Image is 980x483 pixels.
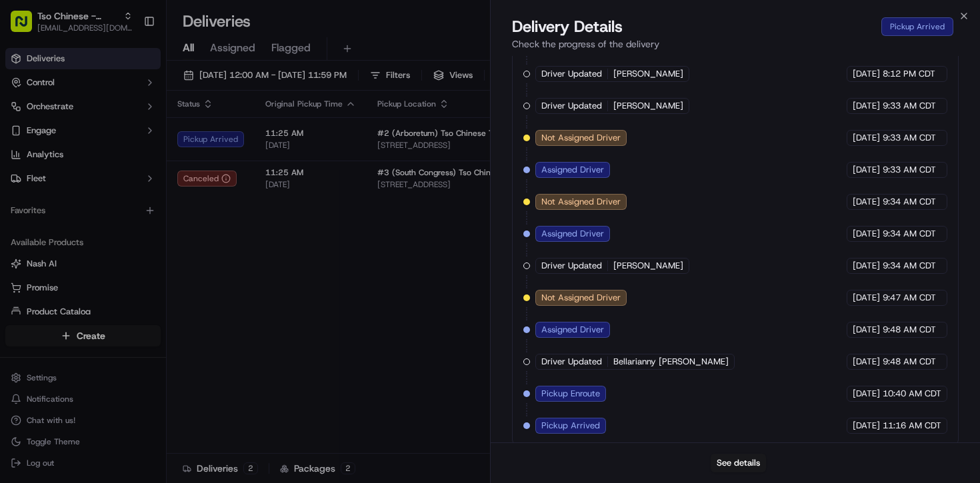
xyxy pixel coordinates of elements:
[853,100,880,112] span: [DATE]
[853,260,880,272] span: [DATE]
[41,242,108,253] span: [PERSON_NAME]
[13,53,243,75] p: Welcome 👋
[883,68,935,80] span: 8:12 PM CDT
[613,260,683,272] span: [PERSON_NAME]
[60,127,219,141] div: Start new chat
[27,298,102,311] span: Knowledge Base
[883,164,936,176] span: 9:33 AM CDT
[28,127,52,151] img: 8016278978528_b943e370aa5ada12b00a_72.png
[853,420,880,432] span: [DATE]
[118,207,145,217] span: [DATE]
[13,173,89,184] div: Past conversations
[711,454,766,472] button: See details
[541,260,602,272] span: Driver Updated
[13,299,24,310] div: 📗
[94,330,161,340] a: Powered byPylon
[541,132,621,144] span: Not Assigned Driver
[883,292,936,304] span: 9:47 AM CDT
[13,127,37,151] img: 1736555255976-a54dd68f-1ca7-489b-9aae-adbdc363a1c4
[541,388,600,400] span: Pickup Enroute
[853,196,880,208] span: [DATE]
[541,164,604,176] span: Assigned Driver
[13,230,35,251] img: Chelsea Prettyman
[207,171,243,187] button: See all
[853,68,880,80] span: [DATE]
[512,37,959,51] p: Check the progress of the delivery
[541,420,600,432] span: Pickup Arrived
[13,13,40,40] img: Nash
[111,242,115,253] span: •
[883,228,936,240] span: 9:34 AM CDT
[883,260,936,272] span: 9:34 AM CDT
[541,228,604,240] span: Assigned Driver
[541,196,621,208] span: Not Assigned Driver
[883,100,936,112] span: 9:33 AM CDT
[27,207,37,218] img: 1736555255976-a54dd68f-1ca7-489b-9aae-adbdc363a1c4
[883,132,936,144] span: 9:33 AM CDT
[883,420,941,432] span: 11:16 AM CDT
[883,196,936,208] span: 9:34 AM CDT
[853,356,880,368] span: [DATE]
[227,131,243,147] button: Start new chat
[541,100,602,112] span: Driver Updated
[13,194,35,215] img: Brigitte Vinadas
[853,228,880,240] span: [DATE]
[541,324,604,336] span: Assigned Driver
[118,242,145,253] span: [DATE]
[133,330,161,340] span: Pylon
[853,164,880,176] span: [DATE]
[883,356,936,368] span: 9:48 AM CDT
[35,86,240,100] input: Got a question? Start typing here...
[853,292,880,304] span: [DATE]
[853,324,880,336] span: [DATE]
[613,356,729,368] span: Bellarianny [PERSON_NAME]
[853,132,880,144] span: [DATE]
[107,292,219,316] a: 💻API Documentation
[41,207,108,217] span: [PERSON_NAME]
[541,68,602,80] span: Driver Updated
[113,299,123,310] div: 💻
[541,356,602,368] span: Driver Updated
[111,207,115,217] span: •
[883,324,936,336] span: 9:48 AM CDT
[60,141,183,151] div: We're available if you need us!
[853,388,880,400] span: [DATE]
[541,292,621,304] span: Not Assigned Driver
[512,16,623,37] span: Delivery Details
[613,100,683,112] span: [PERSON_NAME]
[883,388,941,400] span: 10:40 AM CDT
[126,298,214,311] span: API Documentation
[613,68,683,80] span: [PERSON_NAME]
[8,292,107,316] a: 📗Knowledge Base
